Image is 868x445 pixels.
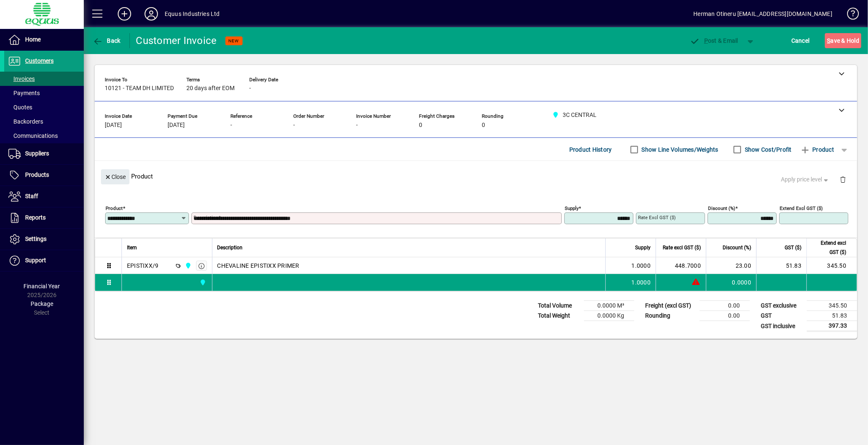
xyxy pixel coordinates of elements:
button: Apply price level [778,172,833,187]
span: CHEVALINE EPISTIXX PRIMER [217,261,300,270]
span: Back [93,37,121,44]
td: Total Weight [534,311,584,321]
span: Support [25,257,46,264]
a: Backorders [4,114,84,129]
a: Communications [4,129,84,143]
button: Product History [566,142,615,157]
app-page-header-button: Back [84,33,130,48]
button: Back [90,33,123,48]
span: Suppliers [25,150,49,157]
span: Staff [25,193,38,199]
span: GST ($) [785,243,801,252]
span: Item [127,243,137,252]
span: 0 [419,122,422,129]
td: GST inclusive [757,321,807,331]
td: 397.33 [807,321,857,331]
button: Add [111,6,138,21]
span: Invoices [8,75,35,82]
span: Rate excl GST ($) [663,243,701,252]
td: 0.0000 M³ [584,301,634,311]
mat-label: Product [106,205,123,211]
button: Close [101,169,129,184]
span: Settings [25,235,46,242]
span: 1.0000 [632,278,651,287]
div: 448.7000 [661,261,701,270]
button: Profile [138,6,165,21]
label: Show Cost/Profit [743,145,792,154]
td: 0.0000 [706,274,756,291]
a: Settings [4,229,84,250]
mat-label: Description [194,215,218,220]
a: Suppliers [4,143,84,164]
mat-label: Rate excl GST ($) [638,215,676,220]
a: Staff [4,186,84,207]
span: Product History [569,143,612,156]
app-page-header-button: Delete [833,176,853,183]
span: Products [25,171,49,178]
label: Show Line Volumes/Weights [640,145,718,154]
span: Discount (%) [723,243,751,252]
span: 1.0000 [632,261,651,270]
td: 0.00 [700,311,750,321]
span: [DATE] [105,122,122,129]
button: Post & Email [685,33,742,48]
span: Financial Year [24,283,60,290]
span: Supply [635,243,651,252]
td: 0.0000 Kg [584,311,634,321]
span: ost & Email [690,37,738,44]
a: Reports [4,207,84,228]
span: Close [104,170,126,184]
td: Freight (excl GST) [641,301,700,311]
td: Total Volume [534,301,584,311]
span: Cancel [791,34,810,47]
mat-label: Discount (%) [708,205,735,211]
button: Delete [833,169,853,189]
td: 345.50 [806,257,857,274]
span: 3C CENTRAL [197,278,207,287]
div: Product [95,161,857,191]
span: Reports [25,214,46,221]
mat-label: Extend excl GST ($) [780,205,823,211]
span: Description [217,243,243,252]
td: GST [757,311,807,321]
span: - [293,122,295,129]
button: Save & Hold [825,33,861,48]
td: 51.83 [756,257,806,274]
span: Customers [25,57,54,64]
app-page-header-button: Close [99,173,132,180]
td: 23.00 [706,257,756,274]
td: GST exclusive [757,301,807,311]
span: P [704,37,708,44]
span: [DATE] [168,122,185,129]
td: 0.00 [700,301,750,311]
span: - [230,122,232,129]
div: Customer Invoice [136,34,217,47]
a: Support [4,250,84,271]
span: 10121 - TEAM DH LIMITED [105,85,174,92]
div: Equus Industries Ltd [165,7,220,21]
a: Knowledge Base [841,2,858,29]
a: Invoices [4,72,84,86]
span: - [249,85,251,92]
span: Quotes [8,104,32,111]
span: - [356,122,358,129]
button: Cancel [789,33,812,48]
span: Backorders [8,118,43,125]
span: NEW [229,38,239,44]
span: 0 [482,122,485,129]
a: Quotes [4,100,84,114]
span: ave & Hold [827,34,859,47]
span: 3C CENTRAL [183,261,192,270]
a: Home [4,29,84,50]
span: Package [31,300,53,307]
a: Payments [4,86,84,100]
span: Home [25,36,41,43]
div: Herman Otineru [EMAIL_ADDRESS][DOMAIN_NAME] [693,7,832,21]
span: Communications [8,132,58,139]
span: Apply price level [781,175,830,184]
span: Payments [8,90,40,96]
span: 20 days after EOM [186,85,235,92]
td: 51.83 [807,311,857,321]
span: S [827,37,830,44]
a: Products [4,165,84,186]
